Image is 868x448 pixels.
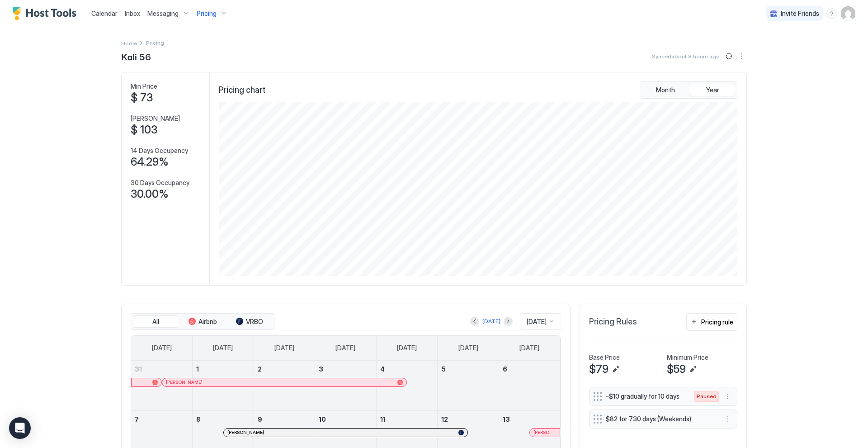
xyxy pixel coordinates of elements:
[265,336,303,360] a: Tuesday
[667,353,708,362] span: Minimum Price
[481,316,502,327] button: [DATE]
[131,155,169,169] span: 64.29%
[589,362,609,376] span: $79
[527,318,547,326] span: [DATE]
[723,51,734,62] button: Sync prices
[438,361,499,411] td: September 5, 2025
[131,123,157,137] span: $ 103
[589,353,620,362] span: Base Price
[131,82,157,91] span: Min Price
[135,365,142,373] span: 31
[131,313,274,330] div: tab-group
[667,362,686,376] span: $59
[656,86,675,94] span: Month
[254,411,315,428] a: September 9, 2025
[441,415,448,423] span: 12
[388,336,426,360] a: Thursday
[13,7,80,20] a: Host Tools Logo
[125,9,140,18] a: Inbox
[121,38,137,48] div: Breadcrumb
[121,40,137,47] span: Home
[246,318,263,326] span: VRBO
[722,414,733,424] div: menu
[9,417,31,439] div: Open Intercom Messenger
[131,179,189,187] span: 30 Days Occupancy
[503,365,507,373] span: 6
[131,147,188,155] span: 14 Days Occupancy
[135,415,139,423] span: 7
[152,344,172,352] span: [DATE]
[254,361,315,377] a: September 2, 2025
[125,10,140,17] span: Inbox
[376,361,438,411] td: September 4, 2025
[131,411,192,428] a: September 7, 2025
[736,51,747,62] button: More options
[533,429,556,435] span: [PERSON_NAME] [PERSON_NAME]
[688,364,698,375] button: Edit
[438,361,499,377] a: September 5, 2025
[146,39,164,46] span: Breadcrumb
[686,313,737,331] button: Pricing rule
[227,429,264,435] span: [PERSON_NAME]
[219,85,265,95] span: Pricing chart
[131,361,192,377] a: August 31, 2025
[589,387,737,406] div: -$10 gradually for 10 days Pausedmenu
[470,317,479,326] button: Previous month
[377,411,438,428] a: September 11, 2025
[193,361,254,377] a: September 1, 2025
[701,317,733,327] div: Pricing rule
[227,315,272,328] button: VRBO
[131,114,180,123] span: [PERSON_NAME]
[706,86,719,94] span: Year
[380,365,385,373] span: 4
[213,344,233,352] span: [DATE]
[641,81,737,99] div: tab-group
[121,38,137,48] a: Home
[610,364,621,375] button: Edit
[722,414,733,424] button: More options
[91,9,118,18] a: Calendar
[315,411,376,428] a: September 10, 2025
[197,10,217,18] span: Pricing
[397,344,417,352] span: [DATE]
[438,411,499,428] a: September 12, 2025
[133,315,178,328] button: All
[131,91,153,105] span: $ 73
[652,53,720,60] span: Synced about 8 hours ago
[377,361,438,377] a: September 4, 2025
[722,391,733,402] button: More options
[499,361,560,411] td: September 6, 2025
[449,336,487,360] a: Friday
[736,51,747,62] div: menu
[690,84,735,96] button: Year
[254,361,315,411] td: September 2, 2025
[204,336,242,360] a: Monday
[826,8,837,19] div: menu
[274,344,294,352] span: [DATE]
[606,392,685,400] span: -$10 gradually for 10 days
[441,365,446,373] span: 5
[198,318,217,326] span: Airbnb
[147,10,179,18] span: Messaging
[258,365,262,373] span: 2
[193,361,254,411] td: September 1, 2025
[504,317,513,326] button: Next month
[121,49,151,63] span: Kali 56
[91,10,118,17] span: Calendar
[131,361,193,411] td: August 31, 2025
[319,365,323,373] span: 3
[503,415,510,423] span: 13
[458,344,478,352] span: [DATE]
[315,361,376,377] a: September 3, 2025
[589,410,737,429] div: $82 for 730 days (Weekends) menu
[131,187,169,201] span: 30.00%
[589,317,637,327] span: Pricing Rules
[722,391,733,402] div: menu
[258,415,262,423] span: 9
[499,411,560,428] a: September 13, 2025
[335,344,355,352] span: [DATE]
[166,379,203,385] span: [PERSON_NAME]
[510,336,548,360] a: Saturday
